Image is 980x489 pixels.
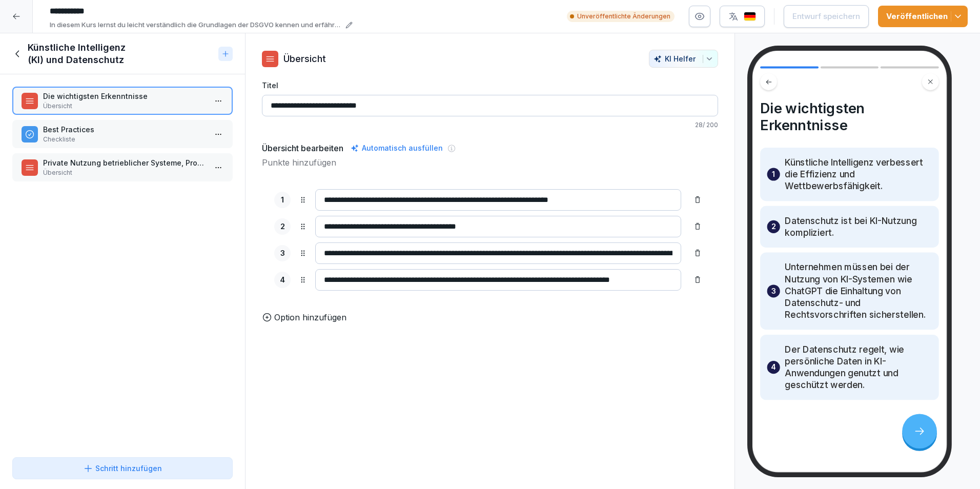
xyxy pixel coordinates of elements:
p: In diesem Kurs lernst du leicht verständlich die Grundlagen der DSGVO kennen und erfährst, wie du... [50,20,342,30]
p: Best Practices [43,124,206,135]
p: Übersicht [283,52,326,66]
button: Entwurf speichern [784,5,869,28]
p: Unveröffentlichte Änderungen [577,12,670,21]
div: Schritt hinzufügen [83,463,162,474]
p: 2 [280,221,285,233]
p: 3 [280,248,285,259]
p: 1 [281,194,284,206]
p: Künstliche Intelligenz verbessert die Effizienz und Wettbewerbsfähigkeit. [785,156,932,192]
p: Der Datenschutz regelt, wie persönliche Daten in KI-Anwendungen genutzt und geschützt werden. [785,343,932,391]
p: 28 / 200 [262,120,718,130]
p: Unternehmen müssen bei der Nutzung von KI-Systemen wie ChatGPT die Einhaltung von Datenschutz- un... [785,261,932,321]
button: Veröffentlichen [878,6,968,27]
div: Veröffentlichen [886,11,959,22]
img: de.svg [744,12,756,22]
p: 1 [772,168,775,180]
h5: Übersicht bearbeiten [262,142,343,154]
h4: Die wichtigsten Erkenntnisse [760,100,939,134]
p: Die wichtigsten Erkenntnisse [43,91,206,101]
p: Private Nutzung betrieblicher Systeme, Programme, Datenträger oder Geräte [43,157,206,168]
p: 4 [771,361,776,373]
h1: Künstliche Intelligenz (KI) und Datenschutz [28,42,214,66]
p: 3 [771,285,776,297]
button: KI Helfer [649,50,718,68]
p: Punkte hinzufügen [262,156,718,169]
p: Option hinzufügen [274,311,346,323]
p: Übersicht [43,168,206,177]
div: Private Nutzung betrieblicher Systeme, Programme, Datenträger oder GeräteÜbersicht [12,153,233,181]
div: Automatisch ausfüllen [349,142,445,154]
button: Schritt hinzufügen [12,457,233,479]
p: Übersicht [43,101,206,111]
p: 4 [280,274,285,286]
div: Best PracticesCheckliste [12,120,233,148]
label: Titel [262,80,718,91]
div: Die wichtigsten ErkenntnisseÜbersicht [12,87,233,115]
p: Checkliste [43,135,206,144]
div: Entwurf speichern [792,11,860,22]
div: KI Helfer [654,54,713,63]
p: 2 [771,221,776,233]
p: Datenschutz ist bei KI-Nutzung kompliziert. [785,215,932,238]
